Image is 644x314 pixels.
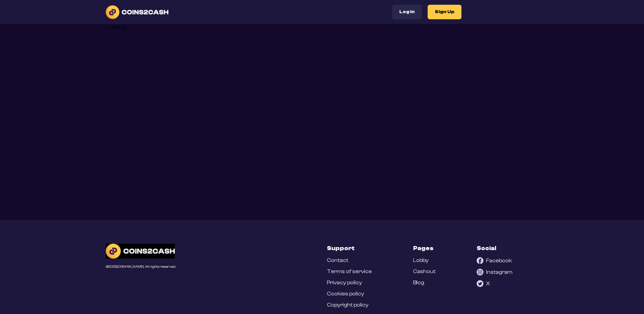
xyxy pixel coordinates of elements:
[477,257,483,264] img: Facebook
[477,244,496,252] h3: Social
[106,5,168,19] img: logo text
[477,280,483,287] img: X
[413,280,424,286] a: Blog
[106,24,539,30] div: Loading...
[327,291,364,297] a: Cookies policy
[477,269,483,275] img: Instagram
[327,280,362,286] a: Privacy policy
[106,244,175,259] img: C2C Logo
[327,268,372,275] a: Terms of service
[327,257,348,264] a: Contact
[428,5,461,19] button: Sign Up
[413,257,429,264] a: Lobby
[477,280,490,287] a: X
[327,244,355,252] h3: Support
[327,302,368,308] a: Copyright policy
[477,269,512,275] a: Instagram
[106,265,176,269] div: © 2025 [DOMAIN_NAME]. All rights reserved.
[413,268,435,275] a: Cashout
[477,257,512,264] a: Facebook
[413,244,433,252] h3: Pages
[392,5,422,19] button: Log In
